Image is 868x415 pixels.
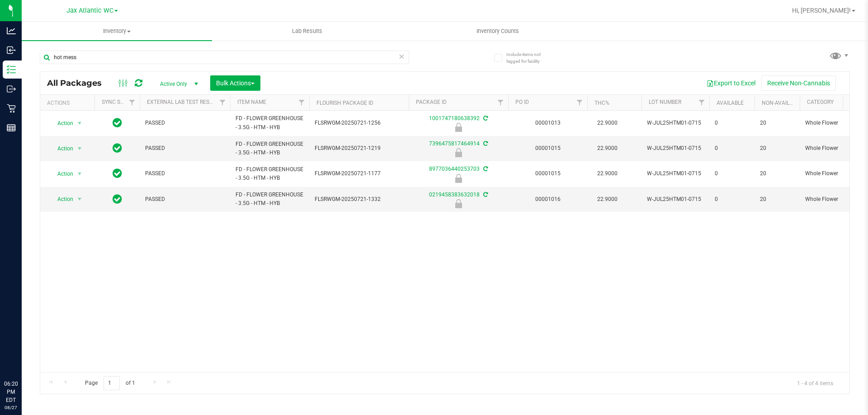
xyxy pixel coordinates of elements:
[482,166,488,172] span: Sync from Compliance System
[49,117,74,130] span: Action
[493,95,508,110] a: Filter
[761,75,836,91] button: Receive Non-Cannabis
[145,195,225,204] span: PASSED
[429,191,480,198] a: 0219458383632018
[104,376,120,390] input: 1
[429,115,480,121] a: 1001747180638392
[407,148,509,157] div: Newly Received
[535,170,561,177] a: 00001015
[4,380,18,404] p: 06:20 PM EDT
[147,99,218,105] a: External Lab Test Result
[535,120,561,126] a: 00001013
[760,169,794,178] span: 20
[74,142,85,155] span: select
[47,100,91,106] div: Actions
[593,142,622,155] span: 22.9000
[407,174,509,183] div: Newly Received
[7,123,16,132] inline-svg: Reports
[9,343,36,370] iframe: Resource center
[715,195,749,204] span: 0
[647,144,704,153] span: W-JUL25HTM01-0715
[113,193,122,205] span: In Sync
[482,191,488,198] span: Sync from Compliance System
[47,78,111,88] span: All Packages
[215,95,230,110] a: Filter
[216,79,255,87] span: Bulk Actions
[49,168,74,180] span: Action
[22,27,212,35] span: Inventory
[760,144,794,153] span: 20
[236,114,304,131] span: FD - FLOWER GREENHOUSE - 3.5G - HTM - HYB
[792,7,851,14] span: Hi, [PERSON_NAME]!
[694,95,709,110] a: Filter
[594,100,609,106] a: THC%
[315,195,403,204] span: FLSRWGM-20250721-1332
[236,191,304,208] span: FD - FLOWER GREENHOUSE - 3.5G - HTM - HYB
[482,140,488,147] span: Sync from Compliance System
[7,84,16,93] inline-svg: Outbound
[315,169,403,178] span: FLSRWGM-20250721-1177
[74,117,85,130] span: select
[315,144,403,153] span: FLSRWGM-20250721-1219
[715,169,749,178] span: 0
[22,22,212,41] a: Inventory
[647,169,704,178] span: W-JUL25HTM01-0715
[647,119,704,127] span: W-JUL25HTM01-0715
[649,99,681,105] a: Lot Number
[790,376,840,390] span: 1 - 4 of 4 items
[593,117,622,130] span: 22.9000
[315,119,403,127] span: FLSRWGM-20250721-1256
[647,195,704,204] span: W-JUL25HTM01-0715
[593,167,622,180] span: 22.9000
[398,51,405,62] span: Clear
[237,99,266,105] a: Item Name
[236,165,304,182] span: FD - FLOWER GREENHOUSE - 3.5G - HTM - HYB
[4,404,18,411] p: 08/27
[145,169,225,178] span: PASSED
[407,123,509,132] div: Newly Received
[49,142,74,155] span: Action
[464,27,531,35] span: Inventory Counts
[402,22,593,41] a: Inventory Counts
[760,195,794,204] span: 20
[102,99,137,105] a: Sync Status
[66,7,113,14] span: Jax Atlantic WC
[807,99,834,105] a: Category
[572,95,587,110] a: Filter
[762,100,802,106] a: Non-Available
[429,166,480,172] a: 8977036440253703
[506,51,552,65] span: Include items not tagged for facility
[280,27,335,35] span: Lab Results
[7,65,16,74] inline-svg: Inventory
[7,26,16,35] inline-svg: Analytics
[294,95,309,110] a: Filter
[7,104,16,113] inline-svg: Retail
[145,119,225,127] span: PASSED
[535,196,561,202] a: 00001016
[593,193,622,206] span: 22.9000
[212,22,402,41] a: Lab Results
[717,100,744,106] a: Available
[77,376,142,390] span: Page of 1
[316,100,373,106] a: Flourish Package ID
[715,144,749,153] span: 0
[715,119,749,127] span: 0
[416,99,447,105] a: Package ID
[113,117,122,129] span: In Sync
[535,145,561,151] a: 00001015
[74,168,85,180] span: select
[113,142,122,154] span: In Sync
[49,193,74,205] span: Action
[40,51,409,64] input: Search Package ID, Item Name, SKU, Lot or Part Number...
[429,140,480,147] a: 7396475817464914
[74,193,85,205] span: select
[125,95,140,110] a: Filter
[760,119,794,127] span: 20
[113,167,122,180] span: In Sync
[407,199,509,208] div: Newly Received
[701,75,761,91] button: Export to Excel
[7,46,16,55] inline-svg: Inbound
[145,144,225,153] span: PASSED
[210,75,260,91] button: Bulk Actions
[236,140,304,157] span: FD - FLOWER GREENHOUSE - 3.5G - HTM - HYB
